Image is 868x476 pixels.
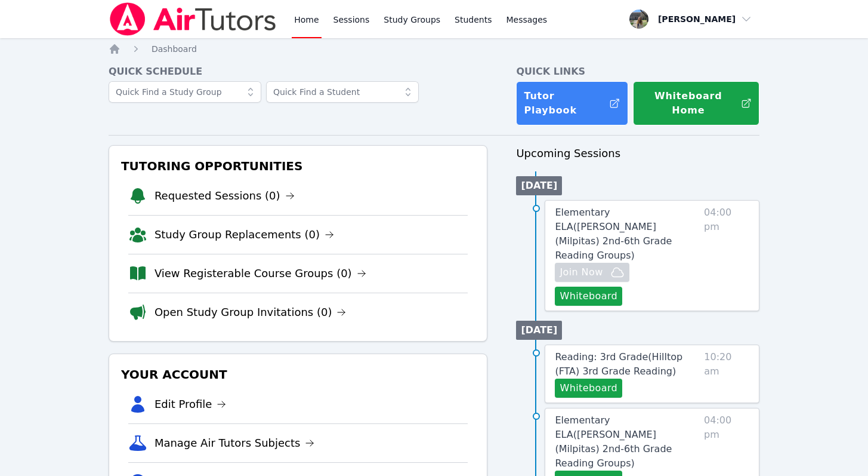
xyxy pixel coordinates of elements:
a: Study Group Replacements (0) [155,226,334,243]
button: Whiteboard [555,379,622,398]
li: [DATE] [516,321,562,340]
a: View Registerable Course Groups (0) [155,265,366,282]
li: [DATE] [516,176,562,195]
button: Whiteboard [555,287,622,306]
span: Join Now [560,265,603,280]
a: Elementary ELA([PERSON_NAME] (Milpitas) 2nd-6th Grade Reading Groups) [555,413,699,471]
input: Quick Find a Student [266,81,419,103]
a: Dashboard [152,43,197,55]
h3: Your Account [119,364,478,385]
span: 10:20 am [704,350,749,398]
button: Whiteboard Home [633,81,759,125]
span: Dashboard [152,44,197,54]
span: Elementary ELA ( [PERSON_NAME] (Milpitas) 2nd-6th Grade Reading Groups ) [555,207,672,261]
input: Quick Find a Study Group [109,81,261,103]
a: Requested Sessions (0) [155,188,295,204]
img: Air Tutors [109,2,277,36]
h4: Quick Schedule [109,65,488,79]
a: Manage Air Tutors Subjects [155,435,315,452]
a: Tutor Playbook [516,81,628,125]
a: Edit Profile [155,396,227,413]
span: Elementary ELA ( [PERSON_NAME] (Milpitas) 2nd-6th Grade Reading Groups ) [555,414,672,469]
nav: Breadcrumb [109,43,759,55]
a: Reading: 3rd Grade(Hilltop (FTA) 3rd Grade Reading) [555,350,699,379]
h3: Upcoming Sessions [516,145,759,162]
span: Messages [506,14,548,26]
button: Join Now [555,263,629,282]
a: Elementary ELA([PERSON_NAME] (Milpitas) 2nd-6th Grade Reading Groups) [555,205,699,263]
span: 04:00 pm [704,205,749,306]
h3: Tutoring Opportunities [119,155,478,177]
h4: Quick Links [516,65,759,79]
a: Open Study Group Invitations (0) [155,304,347,321]
span: Reading: 3rd Grade ( Hilltop (FTA) 3rd Grade Reading ) [555,351,682,377]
